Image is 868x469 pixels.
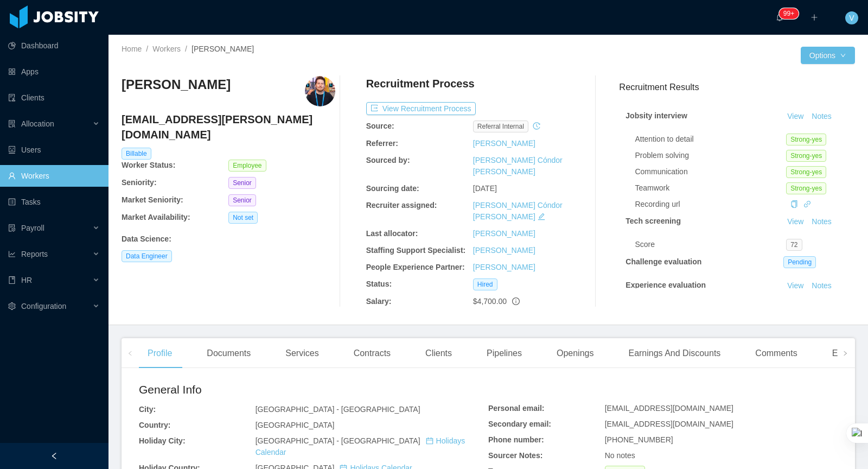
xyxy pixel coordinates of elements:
b: City: [139,405,156,414]
div: Clients [417,338,461,369]
b: Phone number: [488,435,544,444]
b: Seniority: [122,178,157,187]
i: icon: left [127,351,133,356]
a: [PERSON_NAME] [473,139,535,148]
strong: Experience evaluation [626,281,706,289]
strong: Tech screening [626,217,681,225]
b: Last allocator: [366,229,418,238]
i: icon: solution [8,120,16,128]
div: Services [277,338,327,369]
span: Referral internal [473,121,528,132]
b: People Experience Partner: [366,263,465,271]
b: Country: [139,421,170,429]
span: HR [21,276,32,284]
b: Data Science : [122,234,171,243]
i: icon: calendar [426,437,433,445]
b: Sourced by: [366,156,410,164]
span: Strong-yes [786,150,826,162]
a: View [783,217,807,226]
a: [PERSON_NAME] [473,246,535,255]
span: Hired [473,278,497,290]
b: Salary: [366,297,392,306]
span: $4,700.00 [473,297,507,306]
a: icon: userWorkers [8,165,100,187]
div: Recording url [635,199,786,210]
span: Strong-yes [786,166,826,178]
a: [PERSON_NAME] [473,229,535,238]
span: 72 [786,239,802,251]
span: Billable [122,148,151,160]
i: icon: plus [810,14,818,21]
span: No notes [605,451,635,460]
div: Attention to detail [635,134,786,145]
i: icon: bell [776,14,783,21]
span: Strong-yes [786,134,826,145]
button: Notes [807,216,836,229]
div: Communication [635,166,786,178]
a: Home [122,45,142,53]
span: Reports [21,250,48,258]
a: [PERSON_NAME] Cóndor [PERSON_NAME] [473,201,563,221]
span: info-circle [512,297,520,305]
span: / [146,45,148,53]
a: icon: link [803,200,811,208]
span: [DATE] [473,184,497,193]
a: [PERSON_NAME] Cóndor [PERSON_NAME] [473,156,563,176]
b: Market Availability: [122,213,190,221]
div: Documents [198,338,259,369]
h3: [PERSON_NAME] [122,76,231,93]
span: Senior [228,177,256,189]
span: [PHONE_NUMBER] [605,435,673,444]
div: Score [635,239,786,250]
h3: Recruitment Results [619,80,855,94]
i: icon: book [8,276,16,284]
b: Market Seniority: [122,195,183,204]
a: View [783,281,807,290]
b: Staffing Support Specialist: [366,246,466,255]
span: V [849,11,854,24]
span: [GEOGRAPHIC_DATA] - [GEOGRAPHIC_DATA] [256,436,465,457]
div: Profile [139,338,181,369]
button: icon: exportView Recruitment Process [366,102,476,115]
div: Comments [746,338,806,369]
a: View [783,112,807,121]
div: Problem solving [635,150,786,161]
i: icon: link [803,200,811,208]
span: [PERSON_NAME] [192,45,254,53]
h2: General Info [139,381,488,398]
i: icon: line-chart [8,250,16,258]
a: Workers [152,45,181,53]
span: Configuration [21,302,66,310]
span: Strong-yes [786,182,826,194]
span: Pending [783,256,816,268]
i: icon: right [843,351,848,356]
button: Notes [807,280,836,293]
i: icon: setting [8,302,16,310]
button: Optionsicon: down [801,47,855,64]
b: Sourcing date: [366,184,419,193]
span: [EMAIL_ADDRESS][DOMAIN_NAME] [605,420,733,428]
img: cd432abf-5b76-41fc-b912-800b4dda746e_686552e929e97-400w.png [305,76,335,106]
button: Notes [807,110,836,123]
b: Status: [366,280,392,288]
a: icon: appstoreApps [8,61,100,83]
span: / [185,45,187,53]
span: Allocation [21,119,54,128]
span: [GEOGRAPHIC_DATA] - [GEOGRAPHIC_DATA] [256,405,420,414]
div: Earnings And Discounts [620,338,729,369]
div: Teamwork [635,182,786,194]
b: Secondary email: [488,420,551,428]
i: icon: edit [538,213,545,220]
span: Senior [228,194,256,206]
b: Sourcer Notes: [488,451,542,460]
b: Source: [366,122,394,130]
span: Not set [228,212,258,224]
span: Data Engineer [122,250,172,262]
span: Payroll [21,224,44,232]
span: [EMAIL_ADDRESS][DOMAIN_NAME] [605,404,733,413]
a: icon: robotUsers [8,139,100,161]
i: icon: history [533,122,540,130]
h4: Recruitment Process [366,76,475,91]
b: Referrer: [366,139,398,148]
span: [GEOGRAPHIC_DATA] [256,421,335,429]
